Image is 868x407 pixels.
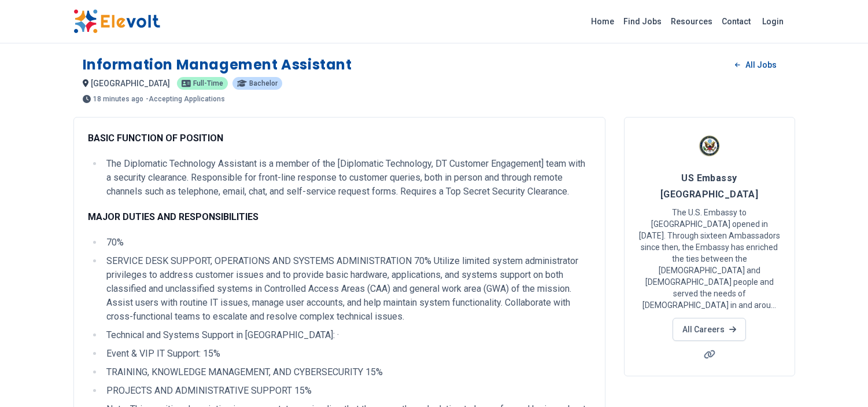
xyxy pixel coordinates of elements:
a: Resources [666,12,717,31]
p: The U.S. Embassy to [GEOGRAPHIC_DATA] opened in [DATE]. Through sixteen Ambassadors since then, t... [638,207,781,311]
h1: Information Management Assistant [83,56,352,74]
a: Login [755,10,791,33]
li: 70% [103,236,591,250]
li: Event & VIP IT Support: 15% [103,347,591,361]
img: US Embassy Kenya [695,131,724,160]
strong: MAJOR DUTIES AND RESPONSIBILITIES [88,211,258,222]
li: TRAINING, KNOWLEDGE MANAGEMENT, AND CYBERSECURITY 15% [103,365,591,379]
li: The Diplomatic Technology Assistant is a member of the [Diplomatic Technology, DT Customer Engage... [103,157,591,199]
a: All Jobs [726,56,785,74]
li: SERVICE DESK SUPPORT, OPERATIONS AND SYSTEMS ADMINISTRATION 70% Utilize limited system administra... [103,254,591,324]
a: Find Jobs [619,12,666,31]
strong: BASIC FUNCTION OF POSITION [88,133,223,144]
span: US Embassy [GEOGRAPHIC_DATA] [660,173,759,200]
a: All Careers [673,318,746,341]
p: - Accepting Applications [146,96,225,102]
li: Technical and Systems Support in [GEOGRAPHIC_DATA]: · [103,328,591,342]
span: Full-time [193,80,223,87]
li: PROJECTS AND ADMINISTRATIVE SUPPORT 15% [103,384,591,398]
span: 18 minutes ago [93,96,143,102]
a: Contact [717,12,755,31]
span: [GEOGRAPHIC_DATA] [91,79,170,88]
img: Elevolt [73,9,160,34]
span: Bachelor [249,80,278,87]
a: Home [586,12,619,31]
